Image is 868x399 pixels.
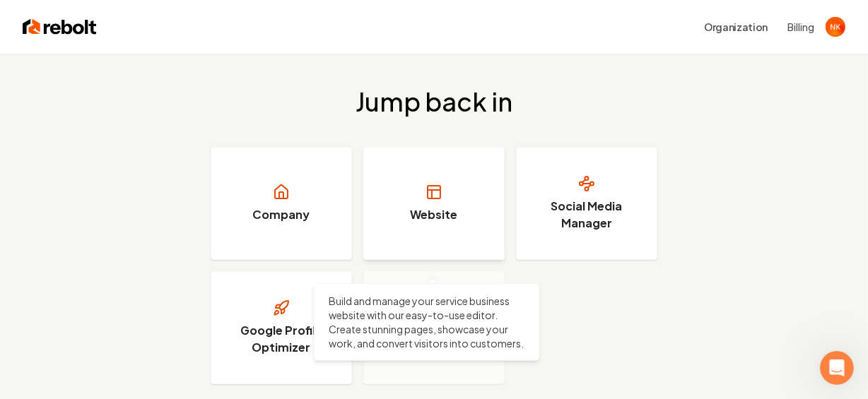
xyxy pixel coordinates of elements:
a: Website [363,147,505,260]
a: Social Media Manager [516,147,657,260]
iframe: Intercom live chat [820,351,854,385]
img: Rebolt Logo [23,17,97,37]
button: Open user button [826,17,845,37]
h2: Jump back in [356,88,512,116]
a: Company [211,147,352,260]
h3: Social Media Manager [534,198,640,232]
h3: Google Profile Optimizer [228,322,334,356]
button: Organization [696,14,776,40]
img: Nadir Keshavjee [826,17,845,37]
h3: Company [253,206,310,223]
p: Build and manage your service business website with our easy-to-use editor. Create stunning pages... [329,294,525,350]
h3: Website [411,206,458,223]
a: Google Profile Optimizer [211,271,352,384]
button: Billing [787,20,814,34]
